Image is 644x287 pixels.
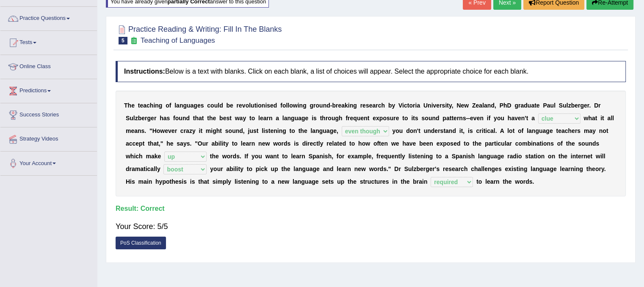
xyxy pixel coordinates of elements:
b: D [594,102,598,109]
a: Your Account [0,152,97,173]
b: t [229,115,232,121]
b: e [369,102,373,109]
b: y [449,102,452,109]
b: d [219,102,223,109]
b: u [179,115,182,121]
b: n [521,115,525,121]
b: e [338,102,341,109]
b: o [404,115,408,121]
b: - [466,115,468,121]
b: a [484,102,487,109]
b: v [473,115,477,121]
b: t [254,102,257,109]
b: g [193,102,197,109]
b: i [411,115,413,121]
b: n [262,102,265,109]
b: s [442,102,445,109]
b: e [260,115,263,121]
b: e [453,115,457,121]
b: g [183,102,187,109]
b: e [584,102,587,109]
b: - [468,115,470,121]
b: g [580,102,584,109]
b: h [322,115,326,121]
h2: Practice Reading & Writing: Fill In The Blanks [116,23,282,44]
b: t [413,115,415,121]
a: Strategy Videos [0,127,97,149]
b: i [402,102,404,109]
b: t [202,115,204,121]
b: w [583,115,588,121]
b: t [138,102,140,109]
b: S [559,102,563,109]
b: , [452,102,453,109]
b: t [526,115,528,121]
b: a [417,102,420,109]
b: a [547,102,550,109]
b: s [166,115,170,121]
b: Z [472,102,476,109]
b: t [220,127,222,134]
b: u [251,102,254,109]
b: r [175,127,177,134]
b: f [169,102,171,109]
b: e [396,115,399,121]
b: u [550,102,554,109]
b: k [345,102,348,109]
b: g [353,102,357,109]
b: r [598,102,600,109]
b: i [445,102,447,109]
b: U [423,102,428,109]
b: c [378,102,381,109]
b: i [256,102,258,109]
b: v [433,102,436,109]
b: a [143,102,146,109]
b: a [520,102,524,109]
b: l [554,102,556,109]
b: D [507,102,511,109]
b: y [243,115,246,121]
b: l [218,102,219,109]
b: a [298,115,301,121]
b: S [126,115,130,121]
b: a [276,115,279,121]
b: u [357,115,361,121]
a: Success Stories [0,103,97,124]
b: w [464,102,469,109]
b: y [192,127,196,134]
b: r [237,102,239,109]
b: r [376,102,378,109]
b: i [312,115,313,121]
b: l [282,115,284,121]
b: e [131,127,134,134]
b: a [592,115,595,121]
b: c [146,102,150,109]
b: g [213,127,216,134]
b: d [436,115,439,121]
b: f [345,115,348,121]
b: l [286,102,287,109]
b: l [258,115,260,121]
b: h [209,115,213,121]
b: a [163,115,167,121]
b: e [475,102,479,109]
b: i [415,102,417,109]
b: t [595,115,597,121]
b: n [323,102,327,109]
b: e [141,115,145,121]
b: r [145,115,147,121]
b: h [160,115,163,121]
b: e [223,115,227,121]
a: PoS Classification [116,237,166,249]
b: g [310,102,313,109]
b: u [214,102,218,109]
b: a [191,102,194,109]
b: e [131,102,135,109]
b: a [511,115,514,121]
b: P [543,102,547,109]
b: h [588,115,592,121]
b: u [187,102,191,109]
b: p [379,115,383,121]
b: a [199,115,202,121]
b: l [482,102,484,109]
